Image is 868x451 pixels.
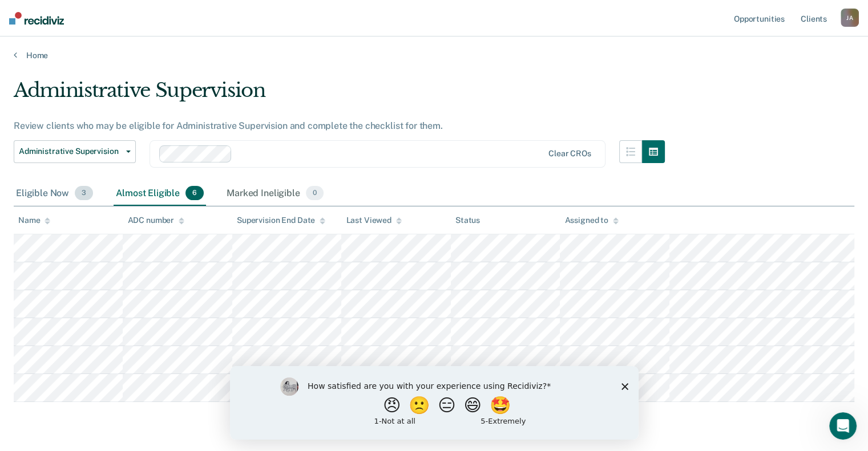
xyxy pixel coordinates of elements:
div: Administrative Supervision [14,79,665,111]
a: Home [14,50,854,60]
div: Last Viewed [346,216,401,225]
span: Administrative Supervision [19,147,122,156]
iframe: Survey by Kim from Recidiviz [230,366,639,440]
div: Review clients who may be eligible for Administrative Supervision and complete the checklist for ... [14,120,665,131]
div: Almost Eligible6 [114,181,206,206]
div: ADC number [127,216,184,225]
span: 6 [185,186,204,201]
span: 3 [75,186,93,201]
div: Supervision End Date [237,216,325,225]
span: 0 [306,186,324,201]
div: Clear CROs [548,149,591,159]
div: Assigned to [564,216,618,225]
button: Administrative Supervision [14,140,136,163]
div: Eligible Now3 [14,181,95,206]
button: JA [841,9,859,27]
div: Status [455,216,480,225]
div: J A [841,9,859,27]
img: Recidiviz [9,12,64,25]
div: Marked Ineligible0 [224,181,326,206]
iframe: Intercom live chat [829,412,857,440]
div: Name [18,216,50,225]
